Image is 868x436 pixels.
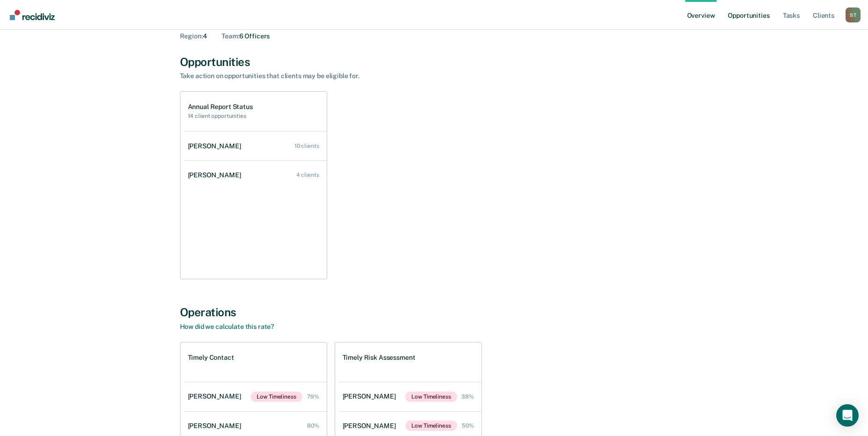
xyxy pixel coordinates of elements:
[180,72,507,80] div: Take action on opportunities that clients may be eligible for.
[294,143,319,149] div: 10 clients
[307,393,319,400] div: 79%
[180,55,689,69] div: Opportunities
[184,382,327,411] a: [PERSON_NAME]Low Timeliness 79%
[180,305,689,319] div: Operations
[188,422,245,430] div: [PERSON_NAME]
[462,422,474,429] div: 50%
[222,32,270,40] div: 6 Officers
[343,392,400,400] div: [PERSON_NAME]
[188,392,245,400] div: [PERSON_NAME]
[836,404,859,427] div: Open Intercom Messenger
[343,354,416,362] h1: Timely Risk Assessment
[405,392,457,402] span: Low Timeliness
[222,32,239,40] span: Team :
[188,103,253,111] h1: Annual Report Status
[846,7,861,22] button: Profile dropdown button
[296,172,319,178] div: 4 clients
[251,392,302,402] span: Low Timeliness
[180,323,274,330] a: How did we calculate this rate?
[188,113,253,119] h2: 14 client opportunities
[184,133,327,160] a: [PERSON_NAME] 10 clients
[461,393,474,400] div: 38%
[180,32,203,40] span: Region :
[846,7,861,22] div: S T
[180,32,207,40] div: 4
[188,142,245,150] div: [PERSON_NAME]
[339,382,481,411] a: [PERSON_NAME]Low Timeliness 38%
[188,354,234,362] h1: Timely Contact
[307,422,319,429] div: 80%
[343,422,400,430] div: [PERSON_NAME]
[10,10,55,20] img: Recidiviz
[405,421,457,431] span: Low Timeliness
[184,162,327,189] a: [PERSON_NAME] 4 clients
[188,171,245,179] div: [PERSON_NAME]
